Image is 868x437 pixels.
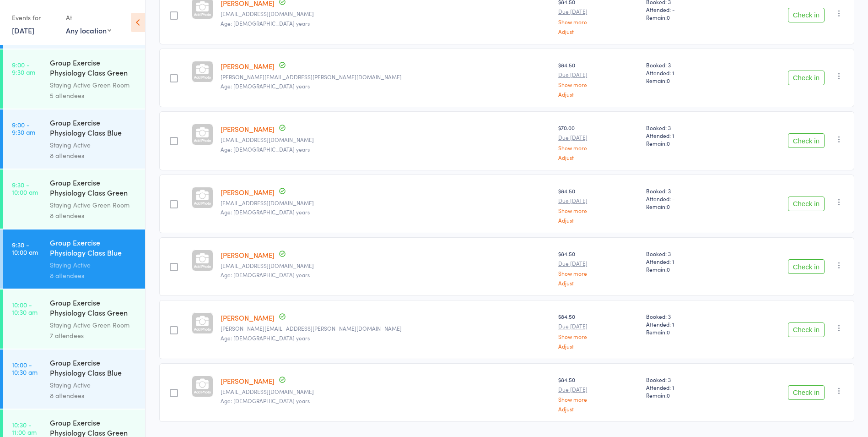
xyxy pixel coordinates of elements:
[646,257,725,265] span: Attended: 1
[667,139,670,147] span: 0
[558,333,639,339] a: Show more
[12,241,38,256] time: 9:30 - 10:00 am
[3,350,145,409] a: 10:00 -10:30 amGroup Exercise Physiology Class Blue RoomStaying Active8 attendees
[558,280,639,286] a: Adjust
[50,140,137,150] div: Staying Active
[558,8,639,15] small: Due [DATE]
[558,386,639,393] small: Due [DATE]
[558,134,639,141] small: Due [DATE]
[50,90,137,101] div: 5 attendees
[12,61,35,76] time: 9:00 - 9:30 am
[50,380,137,390] div: Staying Active
[558,145,639,151] a: Show more
[788,259,825,274] button: Check in
[50,200,137,210] div: Staying Active Green Room
[3,290,145,349] a: 10:00 -10:30 amGroup Exercise Physiology Class Green RoomStaying Active Green Room7 attendees
[558,217,639,223] a: Adjust
[221,271,310,279] span: Age: [DEMOGRAPHIC_DATA] years
[646,76,725,84] span: Remain:
[221,325,551,332] small: brian@bortz.com.au
[646,5,725,13] span: Attended: -
[646,391,725,399] span: Remain:
[646,69,725,76] span: Attended: 1
[3,229,145,289] a: 9:30 -10:00 amGroup Exercise Physiology Class Blue RoomStaying Active8 attendees
[221,187,275,197] a: [PERSON_NAME]
[558,197,639,204] small: Due [DATE]
[221,313,275,322] a: [PERSON_NAME]
[646,124,725,131] span: Booked: 3
[558,312,639,349] div: $84.50
[788,133,825,148] button: Check in
[12,25,34,35] a: [DATE]
[558,250,639,286] div: $84.50
[221,334,310,342] span: Age: [DEMOGRAPHIC_DATA] years
[646,13,725,21] span: Remain:
[558,208,639,213] a: Show more
[646,312,725,320] span: Booked: 3
[221,11,551,17] small: robandlargray@icloud.com
[558,71,639,78] small: Due [DATE]
[12,181,38,196] time: 9:30 - 10:00 am
[3,169,145,229] a: 9:30 -10:00 amGroup Exercise Physiology Class Green RoomStaying Active Green Room8 attendees
[221,376,275,386] a: [PERSON_NAME]
[558,260,639,267] small: Due [DATE]
[788,322,825,337] button: Check in
[667,76,670,84] span: 0
[646,61,725,69] span: Booked: 3
[221,145,310,153] span: Age: [DEMOGRAPHIC_DATA] years
[221,397,310,404] span: Age: [DEMOGRAPHIC_DATA] years
[788,385,825,400] button: Check in
[66,25,111,35] div: Any location
[221,262,551,269] small: carolemleigh@gmail.com
[558,343,639,349] a: Adjust
[646,250,725,257] span: Booked: 3
[646,202,725,210] span: Remain:
[646,195,725,202] span: Attended: -
[221,250,275,260] a: [PERSON_NAME]
[221,61,275,71] a: [PERSON_NAME]
[12,421,37,436] time: 10:30 - 11:00 am
[50,177,137,200] div: Group Exercise Physiology Class Green Room
[788,71,825,85] button: Check in
[221,124,275,134] a: [PERSON_NAME]
[558,28,639,34] a: Adjust
[221,82,310,90] span: Age: [DEMOGRAPHIC_DATA] years
[3,49,145,109] a: 9:00 -9:30 amGroup Exercise Physiology Class Green RoomStaying Active Green Room5 attendees
[50,150,137,161] div: 8 attendees
[646,187,725,195] span: Booked: 3
[221,19,310,27] span: Age: [DEMOGRAPHIC_DATA] years
[3,109,145,169] a: 9:00 -9:30 amGroup Exercise Physiology Class Blue RoomStaying Active8 attendees
[558,91,639,97] a: Adjust
[646,131,725,139] span: Attended: 1
[667,265,670,273] span: 0
[50,320,137,330] div: Staying Active Green Room
[558,376,639,412] div: $84.50
[558,323,639,329] small: Due [DATE]
[50,260,137,270] div: Staying Active
[646,265,725,273] span: Remain:
[558,61,639,97] div: $84.50
[667,202,670,210] span: 0
[50,390,137,401] div: 8 attendees
[50,357,137,380] div: Group Exercise Physiology Class Blue Room
[667,328,670,336] span: 0
[667,13,670,21] span: 0
[221,200,551,206] small: leonelelievre1@icloud.com
[221,388,551,395] small: ly_yeoh@hotmail.com
[558,124,639,160] div: $70.00
[50,117,137,140] div: Group Exercise Physiology Class Blue Room
[558,154,639,160] a: Adjust
[646,328,725,336] span: Remain:
[667,391,670,399] span: 0
[646,376,725,383] span: Booked: 3
[50,80,137,90] div: Staying Active Green Room
[50,297,137,320] div: Group Exercise Physiology Class Green Room
[646,320,725,328] span: Attended: 1
[221,208,310,216] span: Age: [DEMOGRAPHIC_DATA] years
[646,139,725,147] span: Remain:
[558,19,639,25] a: Show more
[558,187,639,223] div: $84.50
[50,330,137,341] div: 7 attendees
[788,8,825,22] button: Check in
[50,57,137,80] div: Group Exercise Physiology Class Green Room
